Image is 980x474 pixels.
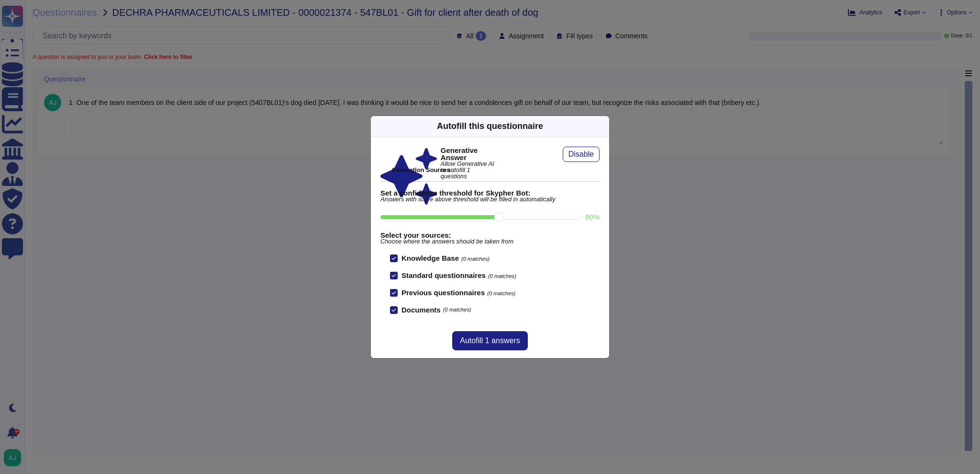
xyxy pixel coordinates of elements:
span: Allow Generative AI to autofill 1 questions [441,161,497,179]
span: (0 matches) [461,256,490,262]
span: (0 matches) [488,273,516,279]
button: Autofill 1 answers [452,331,527,350]
span: (0 matches) [487,290,515,296]
button: Disable [563,147,600,162]
b: Previous questionnaires [401,289,485,297]
b: Select your sources: [380,231,600,239]
span: Choose where the answers should be taken from [380,239,600,245]
b: Documents [401,306,441,313]
span: Disable [568,150,594,158]
span: (0 matches) [443,307,471,312]
b: Set a confidence threshold for Skypher Bot: [380,189,600,197]
b: Knowledge Base [401,254,459,262]
span: Answers with score above threshold will be filled in automatically [380,197,600,203]
div: Autofill this questionnaire [437,120,543,133]
b: Generative Answer [441,147,497,161]
span: Autofill 1 answers [460,337,520,345]
b: Standard questionnaires [401,271,486,279]
b: Generation Sources : [392,166,454,173]
label: 80 % [585,213,600,220]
